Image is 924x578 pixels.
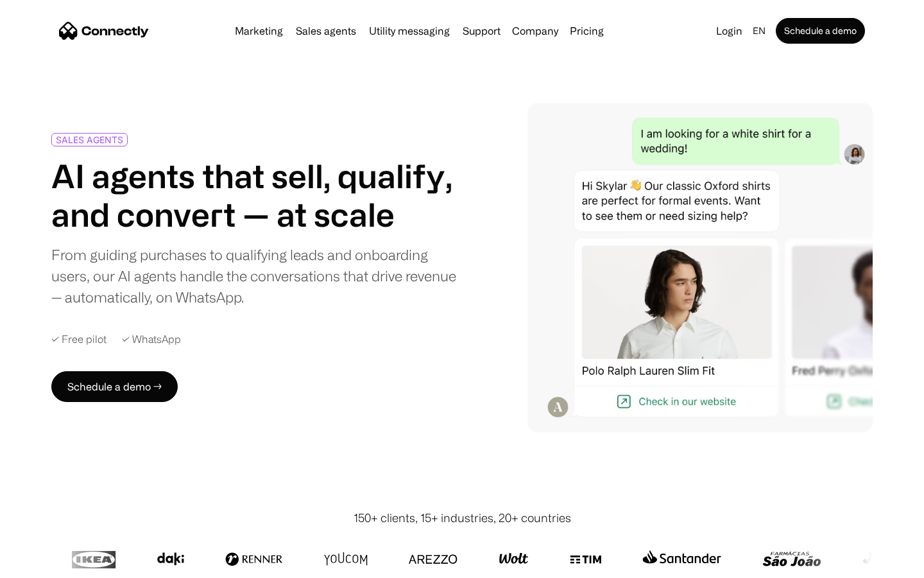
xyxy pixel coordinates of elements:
[512,22,558,40] div: Company
[354,509,571,527] div: 150+ clients, 15+ industries, 20+ countries
[13,554,77,574] aside: Language selected: English
[56,135,123,144] div: SALES AGENTS
[51,157,457,234] h1: AI agents that sell, qualify, and convert — at scale
[753,22,766,40] div: en
[51,371,178,402] a: Schedule a demo →
[711,22,748,40] a: Login
[26,556,77,574] ul: Language list
[51,333,107,346] div: ✓ Free pilot
[458,26,506,36] a: Support
[364,26,455,36] a: Utility messaging
[230,26,288,36] a: Marketing
[565,26,609,36] a: Pricing
[776,18,865,44] a: Schedule a demo
[291,26,361,36] a: Sales agents
[51,244,457,308] div: From guiding purchases to qualifying leads and onboarding users, our AI agents handle the convers...
[122,333,181,346] div: ✓ WhatsApp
